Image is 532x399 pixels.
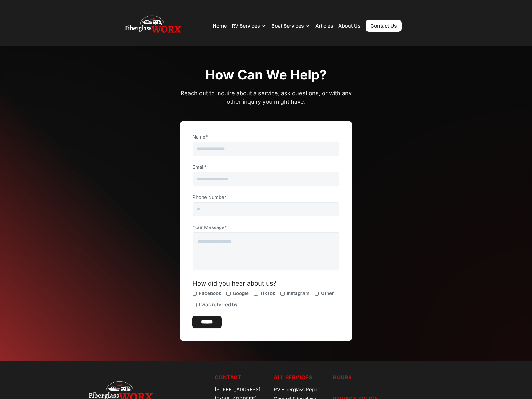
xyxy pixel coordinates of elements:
p: Reach out to inquire about a service, ask questions, or with any other inquiry you might have. [180,89,352,106]
span: Facebook [199,290,221,297]
span: Instagram [287,290,310,297]
h5: ALL SERVICES [274,374,328,381]
span: I was referred by [199,302,238,308]
input: TikTok [254,292,258,296]
input: Other [315,292,319,296]
div: How did you hear about us? [193,280,339,287]
span: TikTok [260,290,275,297]
input: Google [226,292,231,296]
input: Facebook [193,292,197,296]
input: I was referred by [193,303,197,307]
label: Email* [193,164,339,170]
a: RV Fiberglass Repair [274,385,328,394]
form: Contact Us Form (Contact Us Page) [192,134,340,328]
div: Boat Services [271,23,304,29]
h5: Hours [333,374,443,381]
div: [STREET_ADDRESS] [215,385,269,394]
a: Home [213,23,227,29]
div: RV Services [232,16,266,35]
input: Instagram [280,292,285,296]
div: RV Services [232,23,260,29]
span: Other [321,290,334,297]
a: Contact Us [366,20,402,32]
h1: How can we help? [205,67,327,83]
label: Name* [193,134,339,140]
label: Your Message* [193,224,339,231]
span: Google [233,290,249,297]
div: Boat Services [271,16,310,35]
h5: Contact [215,374,269,381]
a: Articles [315,23,333,29]
img: Fiberglass WorX – RV Repair, RV Roof & RV Detailing [125,13,181,38]
a: About Us [338,23,361,29]
label: Phone Number [193,194,339,200]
